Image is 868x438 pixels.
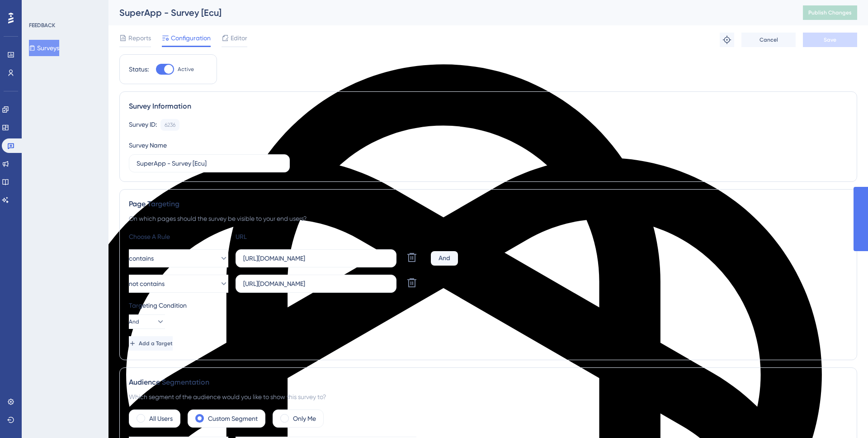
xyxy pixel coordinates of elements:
button: Cancel [741,33,796,47]
div: Which segment of the audience would you like to show this survey to? [129,391,848,402]
div: Audience Segmentation [129,377,848,388]
div: Choose A Rule [129,231,228,242]
span: And [129,318,139,325]
div: Targeting Condition [129,300,848,311]
div: Survey Information [129,101,848,112]
label: All Users [149,413,173,424]
input: yourwebsite.com/path [243,253,389,263]
button: Publish Changes [803,5,857,20]
button: Surveys [29,40,59,56]
iframe: UserGuiding AI Assistant Launcher [830,402,857,429]
span: Add a Target [139,340,173,347]
button: not contains [129,275,228,293]
button: And [129,314,165,329]
span: contains [129,253,154,264]
span: not contains [129,278,165,289]
input: Type your Survey name [137,158,282,168]
span: Cancel [759,36,778,43]
span: Configuration [171,33,211,43]
button: Add a Target [129,336,173,351]
span: Save [824,36,836,43]
span: Publish Changes [808,9,852,16]
div: SuperApp - Survey [Ecu] [119,6,780,19]
span: Editor [231,33,247,43]
div: Survey Name [129,140,167,151]
div: Status: [129,64,149,75]
div: Page Targeting [129,199,848,209]
div: 6236 [165,121,175,129]
span: Reports [128,33,151,43]
div: FEEDBACK [29,22,55,29]
label: Only Me [293,413,316,424]
div: And [431,251,458,266]
button: contains [129,249,228,267]
div: URL [236,231,335,242]
label: Custom Segment [208,413,258,424]
div: Survey ID: [129,119,157,131]
input: yourwebsite.com/path [243,279,389,289]
button: Save [803,33,857,47]
span: Active [178,66,194,73]
div: On which pages should the survey be visible to your end users? [129,213,848,224]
